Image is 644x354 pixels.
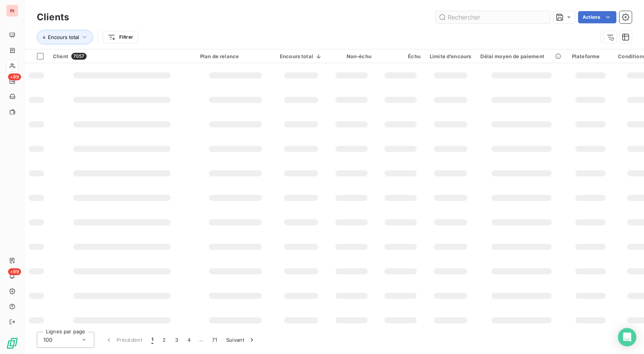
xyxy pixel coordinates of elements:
button: Suivant [222,332,260,348]
button: 71 [207,332,222,348]
div: Open Intercom Messenger [618,328,636,346]
h3: Clients [37,10,69,24]
span: Client [53,53,68,59]
span: 1 [151,336,153,344]
button: Actions [578,11,616,23]
span: Encours total [48,34,79,40]
span: +99 [8,268,21,275]
span: … [195,334,207,346]
div: Échu [381,53,421,59]
input: Rechercher [435,11,550,23]
button: Encours total [37,30,93,44]
img: Logo LeanPay [6,337,18,349]
span: 7057 [71,53,87,60]
button: 1 [147,332,158,348]
div: IN [6,5,18,17]
button: Filtrer [103,31,138,43]
button: Précédent [100,332,147,348]
button: 4 [183,332,195,348]
div: Délai moyen de paiement [480,53,562,59]
div: Limite d’encours [430,53,471,59]
div: Plan de relance [200,53,271,59]
button: 2 [158,332,170,348]
div: Plateforme [572,53,609,59]
div: Non-échu [332,53,371,59]
div: Encours total [280,53,322,59]
span: 100 [43,336,53,344]
span: +99 [8,73,21,80]
button: 3 [171,332,183,348]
